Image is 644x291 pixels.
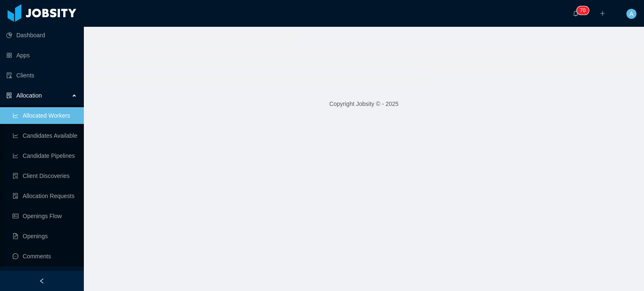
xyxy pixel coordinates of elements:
p: 7 [580,6,583,15]
a: icon: line-chartCandidate Pipelines [13,147,77,164]
span: A [629,9,633,19]
i: icon: solution [6,93,12,98]
a: icon: robot [6,268,77,285]
a: icon: file-textOpenings [13,228,77,245]
a: icon: pie-chartDashboard [6,27,77,44]
a: icon: idcardOpenings Flow [13,208,77,224]
span: Allocation [16,92,42,99]
a: icon: appstoreApps [6,47,77,64]
a: icon: line-chartCandidates Available [13,127,77,144]
footer: Copyright Jobsity © - 2025 [84,90,644,118]
i: icon: bell [573,10,579,16]
i: icon: plus [600,10,605,16]
p: 0 [583,6,586,15]
a: icon: auditClients [6,67,77,84]
a: icon: messageComments [13,248,77,265]
sup: 70 [576,6,589,15]
a: icon: line-chartAllocated Workers [13,107,77,124]
a: icon: file-searchClient Discoveries [13,167,77,184]
a: icon: file-doneAllocation Requests [13,188,77,204]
